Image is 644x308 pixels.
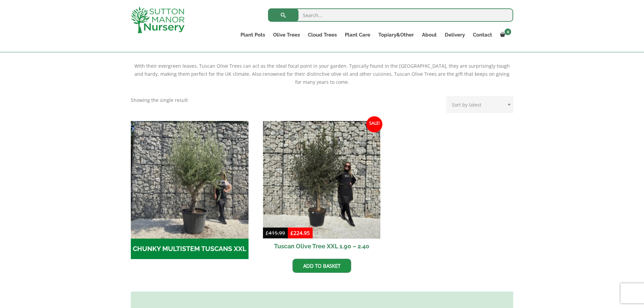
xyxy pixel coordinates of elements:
[131,121,249,239] img: CHUNKY MULTISTEM TUSCANS XXL
[341,30,374,40] a: Plant Care
[441,30,469,40] a: Delivery
[268,8,513,22] input: Search...
[469,30,496,40] a: Contact
[131,62,513,86] div: With their evergreen leaves, Tuscan Olive Trees can act as the ideal focal point in your garden. ...
[266,230,269,236] span: £
[131,96,188,104] p: Showing the single result
[292,259,351,273] a: Add to basket: “Tuscan Olive Tree XXL 1.90 - 2.40”
[263,121,381,239] img: Tuscan Olive Tree XXL 1.90 - 2.40
[366,116,382,132] span: Sale!
[266,230,285,236] bdi: 415.99
[446,96,513,113] select: Shop order
[504,28,511,35] span: 0
[236,30,269,40] a: Plant Pots
[269,30,304,40] a: Olive Trees
[304,30,341,40] a: Cloud Trees
[263,239,381,254] h2: Tuscan Olive Tree XXL 1.90 – 2.40
[131,239,249,259] h2: CHUNKY MULTISTEM TUSCANS XXL
[131,121,249,259] a: Visit product category CHUNKY MULTISTEM TUSCANS XXL
[496,30,513,40] a: 0
[418,30,441,40] a: About
[131,7,184,33] img: logo
[290,230,310,236] bdi: 224.95
[374,30,418,40] a: Topiary&Other
[290,230,293,236] span: £
[263,121,381,254] a: Sale! Tuscan Olive Tree XXL 1.90 – 2.40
